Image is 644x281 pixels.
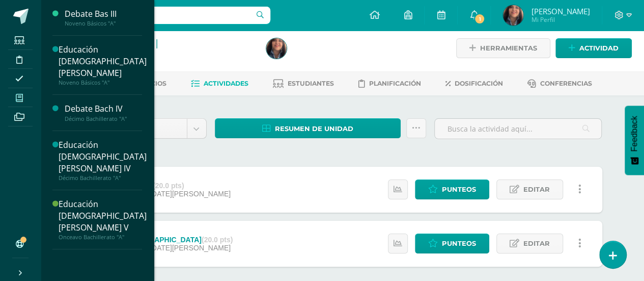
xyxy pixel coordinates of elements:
[474,13,485,24] span: 1
[65,8,142,27] a: Debate Bas IIINoveno Básicos "A"
[204,80,248,87] span: Actividades
[630,116,639,151] span: Feedback
[442,180,476,199] span: Punteos
[445,75,503,92] a: Dosificación
[65,103,142,115] div: Debate Bach IV
[579,39,619,58] span: Actividad
[455,80,503,87] span: Dosificación
[369,80,421,87] span: Planificación
[527,75,592,92] a: Conferencias
[65,115,142,122] div: Décimo Bachillerato "A"
[153,182,184,190] strong: (20.0 pts)
[523,234,550,253] span: Editar
[480,39,537,58] span: Herramientas
[95,236,233,244] div: Aporta [DEMOGRAPHIC_DATA]
[95,182,231,190] div: Expone las ideas
[59,234,147,241] div: Onceavo Bachillerato "A"
[150,244,231,252] span: [DATE][PERSON_NAME]
[503,5,523,25] img: 4a670a1482afde15e9519be56e5ae8a2.png
[266,38,287,59] img: 4a670a1482afde15e9519be56e5ae8a2.png
[59,44,147,86] a: Educación [DEMOGRAPHIC_DATA][PERSON_NAME]Noveno Básicos "A"
[415,234,489,253] a: Punteos
[288,80,334,87] span: Estudiantes
[273,75,334,92] a: Estudiantes
[59,79,147,86] div: Noveno Básicos "A"
[191,75,248,92] a: Actividades
[65,103,142,122] a: Debate Bach IVDécimo Bachillerato "A"
[523,180,550,199] span: Editar
[531,6,590,16] span: [PERSON_NAME]
[47,7,270,24] input: Busca un usuario...
[555,38,632,58] a: Actividad
[531,15,590,24] span: Mi Perfil
[202,236,233,244] strong: (20.0 pts)
[59,198,147,234] div: Educación [DEMOGRAPHIC_DATA][PERSON_NAME] V
[215,118,401,138] a: Resumen de unidad
[415,180,489,199] a: Punteos
[442,234,476,253] span: Punteos
[65,20,142,27] div: Noveno Básicos "A"
[65,8,142,20] div: Debate Bas III
[59,139,147,182] a: Educación [DEMOGRAPHIC_DATA][PERSON_NAME] IVDécimo Bachillerato "A"
[275,119,353,138] span: Resumen de unidad
[59,174,147,182] div: Décimo Bachillerato "A"
[456,38,550,58] a: Herramientas
[435,119,601,139] input: Busca la actividad aquí...
[79,36,254,50] h1: Debate Bas III
[79,50,254,60] div: Noveno Básicos 'A'
[59,139,147,174] div: Educación [DEMOGRAPHIC_DATA][PERSON_NAME] IV
[59,198,147,241] a: Educación [DEMOGRAPHIC_DATA][PERSON_NAME] VOnceavo Bachillerato "A"
[59,44,147,79] div: Educación [DEMOGRAPHIC_DATA][PERSON_NAME]
[540,80,592,87] span: Conferencias
[625,106,644,175] button: Feedback - Mostrar encuesta
[358,75,421,92] a: Planificación
[150,190,231,198] span: [DATE][PERSON_NAME]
